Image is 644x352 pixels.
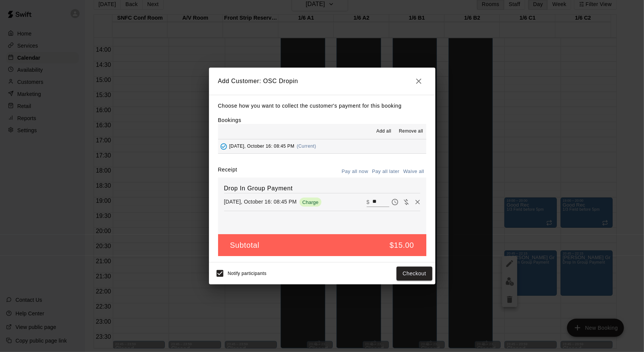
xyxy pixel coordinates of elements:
h2: Add Customer: OSC Dropin [209,68,435,95]
button: Pay all later [370,166,401,178]
h5: Subtotal [230,240,260,250]
p: Choose how you want to collect the customer's payment for this booking [218,101,426,111]
span: Pay later [389,198,401,205]
button: Pay all now [340,166,370,178]
span: Add all [377,128,392,135]
button: Added - Collect Payment [218,141,229,152]
button: Waive all [401,166,426,178]
h6: Drop In Group Payment [224,184,420,193]
label: Bookings [218,117,241,123]
span: [DATE], October 16: 08:45 PM [229,144,295,149]
button: Remove all [396,125,426,137]
p: $ [367,198,370,206]
button: Remove [412,196,423,208]
button: Added - Collect Payment[DATE], October 16: 08:45 PM(Current) [218,139,426,153]
h5: $15.00 [390,240,414,250]
span: (Current) [297,144,317,149]
span: Notify participants [228,271,267,276]
button: Add all [372,125,396,137]
button: Checkout [397,267,432,281]
label: Receipt [218,166,237,178]
span: Remove all [399,128,423,135]
span: Charge [300,199,322,205]
p: [DATE], October 16: 08:45 PM [224,198,297,205]
span: Waive payment [401,198,412,205]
